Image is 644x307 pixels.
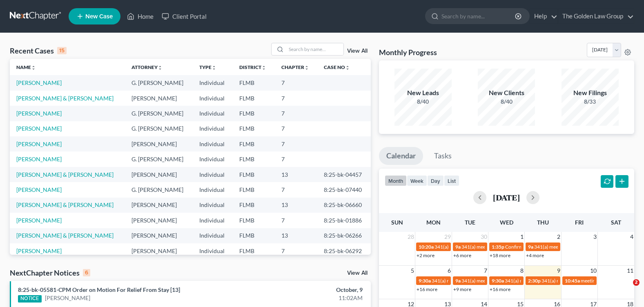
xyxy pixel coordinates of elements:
[125,136,193,151] td: [PERSON_NAME]
[490,252,510,258] a: +18 more
[275,136,317,151] td: 7
[31,65,36,70] i: unfold_more
[537,219,549,226] span: Thu
[158,9,211,24] a: Client Portal
[275,151,317,167] td: 7
[233,243,274,258] td: FLMB
[385,175,407,186] button: month
[394,88,452,98] div: New Leads
[125,121,193,136] td: G. [PERSON_NAME]
[556,232,561,242] span: 2
[589,266,597,276] span: 10
[304,65,309,70] i: unfold_more
[526,252,544,258] a: +4 more
[492,244,504,250] span: 1:35p
[324,64,350,70] a: Case Nounfold_more
[633,279,640,286] span: 2
[233,151,274,167] td: FLMB
[345,65,350,70] i: unfold_more
[233,198,274,213] td: FLMB
[426,219,441,226] span: Mon
[379,47,437,57] h3: Monthly Progress
[453,252,471,258] a: +6 more
[10,46,67,56] div: Recent Cases
[281,64,309,70] a: Chapterunfold_more
[347,270,368,276] a: View All
[233,121,274,136] td: FLMB
[233,75,274,90] td: FLMB
[558,9,634,24] a: The Golden Law Group
[275,75,317,90] td: 7
[453,286,471,292] a: +9 more
[626,266,634,276] span: 11
[193,228,233,243] td: Individual
[123,9,158,24] a: Home
[158,65,163,70] i: unfold_more
[125,167,193,182] td: [PERSON_NAME]
[261,65,266,70] i: unfold_more
[57,47,67,54] div: 15
[317,198,371,213] td: 8:25-bk-06660
[441,9,516,24] input: Search by name...
[233,213,274,228] td: FLMB
[253,294,363,302] div: 11:02AM
[593,232,597,242] span: 3
[125,228,193,243] td: [PERSON_NAME]
[480,232,488,242] span: 30
[556,266,561,276] span: 9
[427,175,444,186] button: day
[239,64,266,70] a: Districtunfold_more
[519,266,524,276] span: 8
[193,91,233,106] td: Individual
[193,136,233,151] td: Individual
[528,278,541,284] span: 2:30p
[530,9,557,24] a: Help
[575,219,584,226] span: Fri
[317,243,371,258] td: 8:25-bk-06292
[275,106,317,121] td: 7
[45,294,90,302] a: [PERSON_NAME]
[83,269,90,276] div: 6
[455,278,461,284] span: 9a
[275,91,317,106] td: 7
[233,167,274,182] td: FLMB
[193,75,233,90] td: Individual
[10,268,90,278] div: NextChapter Notices
[16,64,36,70] a: Nameunfold_more
[199,64,216,70] a: Typeunfold_more
[125,198,193,213] td: [PERSON_NAME]
[193,167,233,182] td: Individual
[417,286,437,292] a: +16 more
[483,266,488,276] span: 7
[275,167,317,182] td: 13
[193,243,233,258] td: Individual
[125,182,193,197] td: G. [PERSON_NAME]
[444,175,459,186] button: list
[18,286,180,293] a: 8:25-bk-05581-CPM Order on Motion For Relief From Stay [13]
[379,147,423,165] a: Calendar
[391,219,403,226] span: Sun
[131,64,163,70] a: Attorneyunfold_more
[317,182,371,197] td: 8:25-bk-07440
[478,98,535,106] div: 8/40
[505,244,599,250] span: Confirmation Hearing for [PERSON_NAME]
[125,106,193,121] td: G. [PERSON_NAME]
[317,213,371,228] td: 8:25-bk-01886
[125,91,193,106] td: [PERSON_NAME]
[347,48,368,54] a: View All
[16,156,62,162] a: [PERSON_NAME]
[193,121,233,136] td: Individual
[505,278,584,284] span: 341(a) meeting for [PERSON_NAME]
[519,232,524,242] span: 1
[253,286,363,294] div: October, 9
[275,182,317,197] td: 7
[16,110,62,117] a: [PERSON_NAME]
[443,232,452,242] span: 29
[233,228,274,243] td: FLMB
[233,106,274,121] td: FLMB
[317,228,371,243] td: 8:25-bk-06266
[275,243,317,258] td: 7
[407,232,415,242] span: 28
[565,278,580,284] span: 10:45a
[193,182,233,197] td: Individual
